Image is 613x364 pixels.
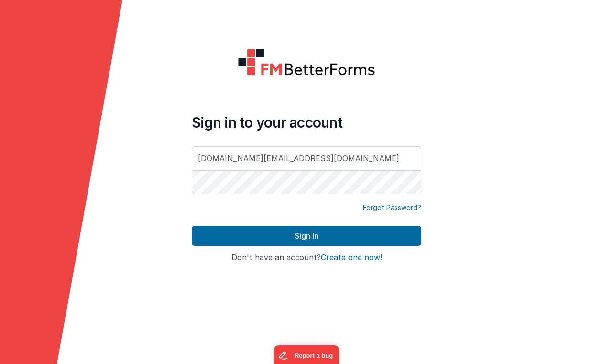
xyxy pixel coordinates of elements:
[321,254,382,262] button: Create one now!
[192,254,421,262] h4: Don't have an account?
[192,146,421,170] input: Email Address
[363,203,421,212] a: Forgot Password?
[192,226,421,246] button: Sign In
[192,114,421,131] h4: Sign in to your account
